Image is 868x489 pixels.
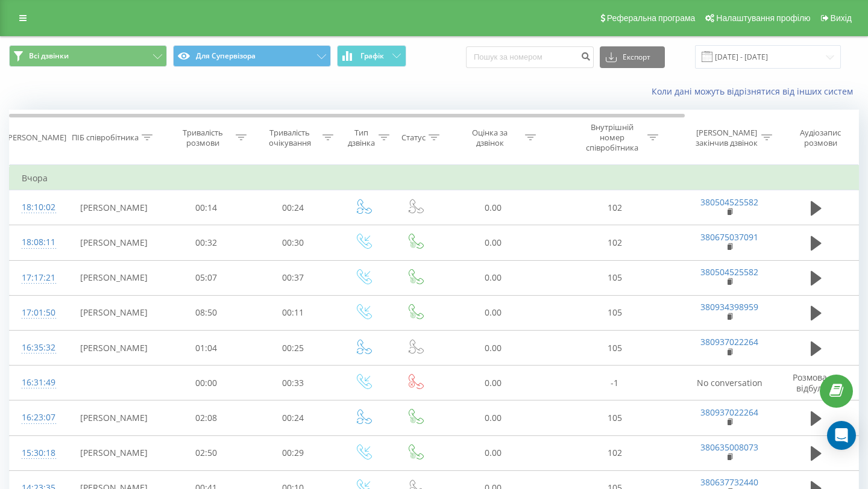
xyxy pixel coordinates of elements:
[162,295,249,330] td: 08:50
[652,86,859,97] a: Коли дані можуть відрізнятися вiд інших систем
[162,225,249,260] td: 00:32
[29,51,69,61] span: Всі дзвінки
[173,128,232,148] div: Тривалість розмови
[65,225,163,260] td: [PERSON_NAME]
[441,331,545,366] td: 0.00
[260,128,319,148] div: Тривалість очікування
[347,128,375,148] div: Тип дзвінка
[250,190,336,225] td: 00:24
[162,366,249,400] td: 00:00
[65,400,163,435] td: [PERSON_NAME]
[162,190,249,225] td: 00:14
[250,331,336,366] td: 00:25
[22,441,53,465] div: 15:30:18
[65,190,163,225] td: [PERSON_NAME]
[441,190,545,225] td: 0.00
[700,266,758,278] a: 380504525582
[162,400,249,435] td: 02:08
[786,128,855,148] div: Аудіозапис розмови
[545,190,684,225] td: 102
[162,260,249,295] td: 05:07
[441,400,545,435] td: 0.00
[250,435,336,470] td: 00:29
[545,331,684,366] td: 105
[65,435,163,470] td: [PERSON_NAME]
[700,231,758,243] a: 380675037091
[545,366,684,400] td: -1
[684,366,775,400] td: No conversation
[250,366,336,400] td: 00:33
[22,371,53,394] div: 16:31:49
[545,260,684,295] td: 105
[700,196,758,208] a: 380504525582
[793,372,840,394] span: Розмова не відбулась
[545,295,684,330] td: 105
[173,45,331,67] button: Для Супервізора
[545,225,684,260] td: 102
[580,122,644,153] div: Внутрішній номер співробітника
[72,132,139,143] div: ПІБ співробітника
[545,400,684,435] td: 105
[700,406,758,418] a: 380937022264
[441,225,545,260] td: 0.00
[401,132,426,143] div: Статус
[65,260,163,295] td: [PERSON_NAME]
[22,301,53,325] div: 17:01:50
[22,231,53,254] div: 18:08:11
[441,366,545,400] td: 0.00
[441,295,545,330] td: 0.00
[827,421,856,450] div: Open Intercom Messenger
[600,46,665,68] button: Експорт
[337,45,406,67] button: Графік
[250,400,336,435] td: 00:24
[607,13,696,23] span: Реферальна програма
[716,13,810,23] span: Налаштування профілю
[700,301,758,313] a: 380934398959
[5,132,66,143] div: [PERSON_NAME]
[162,331,249,366] td: 01:04
[65,331,163,366] td: [PERSON_NAME]
[360,52,384,60] span: Графік
[250,260,336,295] td: 00:37
[700,476,758,488] a: 380637732440
[458,128,522,148] div: Оцінка за дзвінок
[9,45,167,67] button: Всі дзвінки
[250,225,336,260] td: 00:30
[696,128,758,148] div: [PERSON_NAME] закінчив дзвінок
[10,166,859,190] td: Вчора
[22,336,53,360] div: 16:35:32
[22,196,53,219] div: 18:10:02
[22,266,53,290] div: 17:17:21
[545,435,684,470] td: 102
[250,295,336,330] td: 00:11
[441,435,545,470] td: 0.00
[466,46,594,68] input: Пошук за номером
[700,336,758,347] a: 380937022264
[65,295,163,330] td: [PERSON_NAME]
[700,441,758,453] a: 380635008073
[162,435,249,470] td: 02:50
[22,406,53,429] div: 16:23:07
[831,13,852,23] span: Вихід
[441,260,545,295] td: 0.00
